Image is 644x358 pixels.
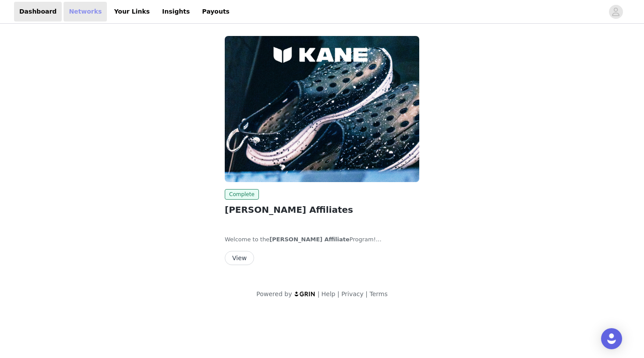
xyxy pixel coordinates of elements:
p: Welcome to the Program! [225,235,419,244]
a: Help [322,290,336,297]
a: Terms [369,290,387,297]
span: | [318,290,320,297]
span: | [365,290,368,297]
a: Privacy [341,290,364,297]
a: Dashboard [14,2,62,21]
a: Payouts [197,2,235,21]
span: Complete [225,189,259,200]
button: View [225,251,254,265]
span: | [337,290,340,297]
div: Open Intercom Messenger [601,328,622,349]
img: logo [294,291,316,297]
h2: [PERSON_NAME] Affiliates [225,203,419,216]
div: avatar [612,5,620,19]
a: Insights [157,2,195,21]
a: Your Links [109,2,155,21]
a: Networks [64,2,107,21]
img: KANE Footwear [225,36,419,182]
a: View [225,255,254,261]
strong: [PERSON_NAME] Affiliate [269,236,350,243]
span: Powered by [256,290,292,297]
